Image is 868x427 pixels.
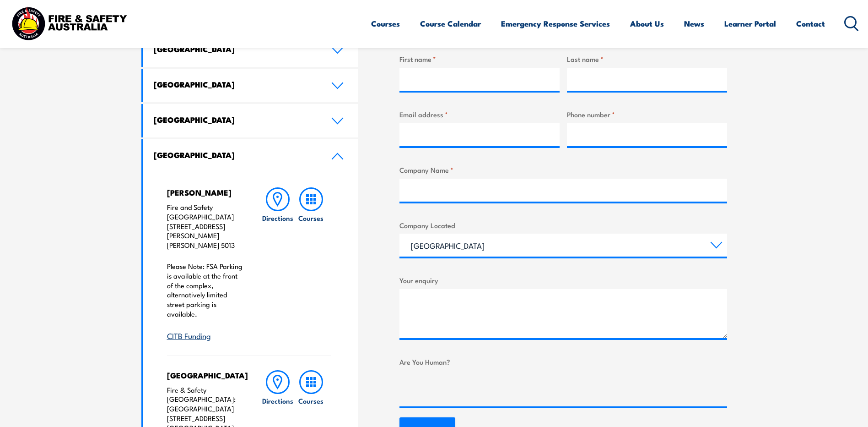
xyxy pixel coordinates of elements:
[261,187,294,341] a: Directions
[154,44,318,54] h4: [GEOGRAPHIC_DATA]
[262,213,293,223] h6: Directions
[167,330,211,341] a: CITB Funding
[567,109,727,120] label: Phone number
[371,11,400,36] a: Courses
[684,11,704,36] a: News
[154,115,318,125] h4: [GEOGRAPHIC_DATA]
[143,69,358,102] a: [GEOGRAPHIC_DATA]
[167,370,243,380] h4: [GEOGRAPHIC_DATA]
[399,275,727,285] label: Your enquiry
[167,187,243,197] h4: [PERSON_NAME]
[399,164,727,175] label: Company Name
[399,54,560,64] label: First name
[420,11,481,36] a: Course Calendar
[298,213,323,223] h6: Courses
[724,11,776,36] a: Learner Portal
[298,396,323,405] h6: Courses
[167,262,243,319] p: Please Note: FSA Parking is available at the front of the complex, alternatively limited street p...
[143,139,358,173] a: [GEOGRAPHIC_DATA]
[399,356,727,367] label: Are You Human?
[143,33,358,67] a: [GEOGRAPHIC_DATA]
[167,203,243,250] p: Fire and Safety [GEOGRAPHIC_DATA] [STREET_ADDRESS][PERSON_NAME] [PERSON_NAME] 5013
[796,11,825,36] a: Contact
[143,104,358,137] a: [GEOGRAPHIC_DATA]
[399,109,560,120] label: Email address
[295,187,328,341] a: Courses
[567,54,727,64] label: Last name
[154,150,318,160] h4: [GEOGRAPHIC_DATA]
[501,11,610,36] a: Emergency Response Services
[630,11,664,36] a: About Us
[399,371,539,406] iframe: reCAPTCHA
[262,396,293,405] h6: Directions
[399,220,727,230] label: Company Located
[154,79,318,89] h4: [GEOGRAPHIC_DATA]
